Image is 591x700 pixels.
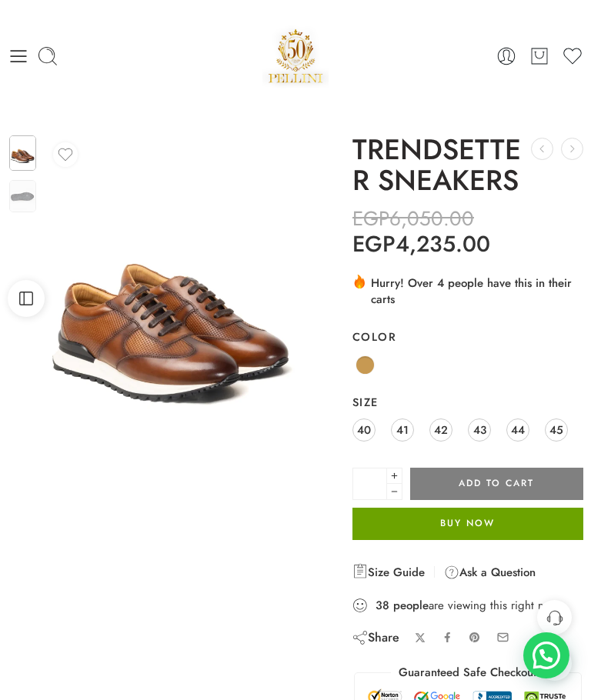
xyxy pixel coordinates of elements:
[352,329,583,345] label: Color
[357,419,371,440] span: 40
[352,273,583,308] div: Hurry! Over 4 people have this in their carts
[376,598,389,613] strong: 38
[391,665,544,681] legend: Guaranteed Safe Checkout
[529,45,550,67] a: Cart
[429,418,452,442] a: 42
[352,418,376,442] a: 40
[352,204,389,233] span: EGP
[444,563,536,582] a: Ask a Question
[352,204,474,233] bdi: 6,050.00
[473,419,486,440] span: 43
[506,418,529,442] a: 44
[496,631,509,644] a: Email to your friends
[393,598,429,613] strong: people
[262,23,329,88] img: Pellini
[352,629,399,646] div: Share
[415,632,426,644] a: Share on X
[434,419,448,440] span: 42
[352,508,583,540] button: Buy Now
[496,45,517,67] a: Login / Register
[549,419,563,440] span: 45
[45,135,299,473] img: q1-1-scaled-1.webp
[352,597,583,614] div: are viewing this right now
[352,135,583,197] h1: TRENDSETTER SNEAKERS
[352,395,583,410] label: Size
[442,632,453,643] a: Share on Facebook
[468,418,491,442] a: 43
[352,468,387,500] input: Product quantity
[562,45,583,67] a: Wishlist
[352,228,490,260] bdi: 4,235.00
[391,418,414,442] a: 41
[352,563,425,582] a: Size Guide
[511,419,525,440] span: 44
[469,632,481,644] a: Pin on Pinterest
[9,180,36,212] img: q1-1-scaled-1.webp
[545,418,568,442] a: 45
[410,468,583,500] button: Add to cart
[262,23,329,88] a: Pellini -
[9,135,36,171] img: q1-1-scaled-1.webp
[396,419,409,440] span: 41
[352,228,396,260] span: EGP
